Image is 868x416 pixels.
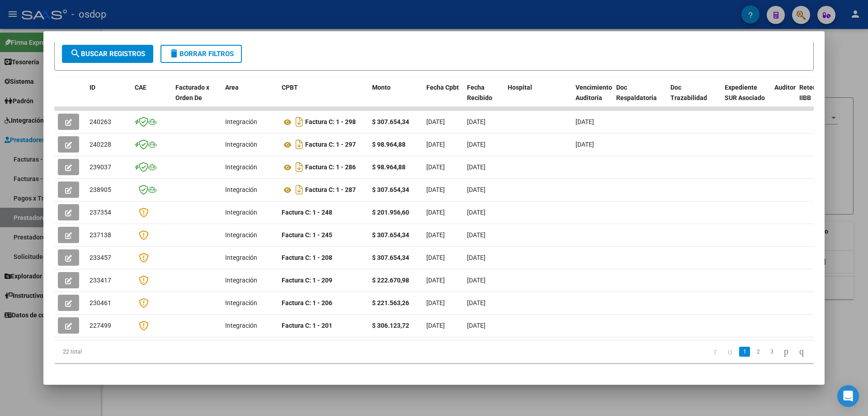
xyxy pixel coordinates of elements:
[282,84,298,91] span: CPBT
[426,209,445,216] span: [DATE]
[426,277,445,284] span: [DATE]
[467,84,492,101] span: Fecha Recibido
[225,163,257,171] span: Integración
[175,84,209,101] span: Facturado x Orden De
[282,322,332,329] strong: Factura C: 1 - 201
[305,119,356,126] strong: Factura C: 1 - 298
[372,322,409,329] strong: $ 306.123,72
[426,118,445,125] span: [DATE]
[90,254,111,261] span: 233457
[90,231,111,239] span: 237138
[305,141,356,148] strong: Factura C: 1 - 297
[282,277,332,284] strong: Factura C: 1 - 209
[90,299,111,306] span: 230461
[667,78,721,118] datatable-header-cell: Doc Trazabilidad
[766,347,777,357] a: 3
[724,347,736,357] a: go to previous page
[799,84,829,101] span: Retencion IIBB
[739,347,750,357] a: 1
[504,78,572,118] datatable-header-cell: Hospital
[225,231,257,239] span: Integración
[795,347,808,357] a: go to last page
[508,84,532,91] span: Hospital
[710,347,721,357] a: go to first page
[796,78,832,118] datatable-header-cell: Retencion IIBB
[293,115,305,129] i: Descargar documento
[423,78,463,118] datatable-header-cell: Fecha Cpbt
[426,254,445,261] span: [DATE]
[467,277,486,284] span: [DATE]
[467,231,486,239] span: [DATE]
[576,118,594,125] span: [DATE]
[765,344,778,359] li: page 3
[372,299,409,306] strong: $ 221.563,26
[225,322,257,329] span: Integración
[372,186,409,193] strong: $ 307.654,34
[467,163,486,171] span: [DATE]
[131,78,172,118] datatable-header-cell: CAE
[225,277,257,284] span: Integración
[90,84,95,91] span: ID
[467,254,486,261] span: [DATE]
[426,299,445,306] span: [DATE]
[90,186,111,193] span: 238905
[426,186,445,193] span: [DATE]
[467,209,486,216] span: [DATE]
[467,118,486,125] span: [DATE]
[426,163,445,171] span: [DATE]
[282,209,332,216] strong: Factura C: 1 - 248
[293,137,305,152] i: Descargar documento
[771,78,796,118] datatable-header-cell: Auditoria
[90,209,111,216] span: 237354
[426,322,445,329] span: [DATE]
[670,84,707,101] span: Doc Trazabilidad
[62,45,153,63] button: Buscar Registros
[467,322,486,329] span: [DATE]
[368,78,423,118] datatable-header-cell: Monto
[572,78,613,118] datatable-header-cell: Vencimiento Auditoría
[467,186,486,193] span: [DATE]
[426,84,459,91] span: Fecha Cpbt
[225,84,239,91] span: Area
[293,182,305,197] i: Descargar documento
[613,78,667,118] datatable-header-cell: Doc Respaldatoria
[774,84,801,91] span: Auditoria
[372,141,406,148] strong: $ 98.964,88
[225,141,257,148] span: Integración
[780,347,793,357] a: go to next page
[753,347,764,357] a: 2
[278,78,368,118] datatable-header-cell: CPBT
[225,299,257,306] span: Integración
[616,84,657,101] span: Doc Respaldatoria
[372,163,406,171] strong: $ 98.964,88
[372,209,409,216] strong: $ 201.956,60
[90,277,111,284] span: 233417
[426,141,445,148] span: [DATE]
[372,84,391,91] span: Monto
[160,45,242,63] button: Borrar Filtros
[70,50,145,58] span: Buscar Registros
[70,48,81,59] mat-icon: search
[225,118,257,125] span: Integración
[293,160,305,174] i: Descargar documento
[837,385,859,407] div: Open Intercom Messenger
[751,344,765,359] li: page 2
[54,340,204,363] div: 22 total
[463,78,504,118] datatable-header-cell: Fecha Recibido
[169,50,234,58] span: Borrar Filtros
[725,84,765,101] span: Expediente SUR Asociado
[282,231,332,239] strong: Factura C: 1 - 245
[576,84,612,101] span: Vencimiento Auditoría
[90,322,111,329] span: 227499
[282,299,332,306] strong: Factura C: 1 - 206
[90,163,111,171] span: 239037
[169,48,179,59] mat-icon: delete
[738,344,751,359] li: page 1
[172,78,222,118] datatable-header-cell: Facturado x Orden De
[222,78,278,118] datatable-header-cell: Area
[305,186,356,194] strong: Factura C: 1 - 287
[225,254,257,261] span: Integración
[225,209,257,216] span: Integración
[372,231,409,239] strong: $ 307.654,34
[86,78,131,118] datatable-header-cell: ID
